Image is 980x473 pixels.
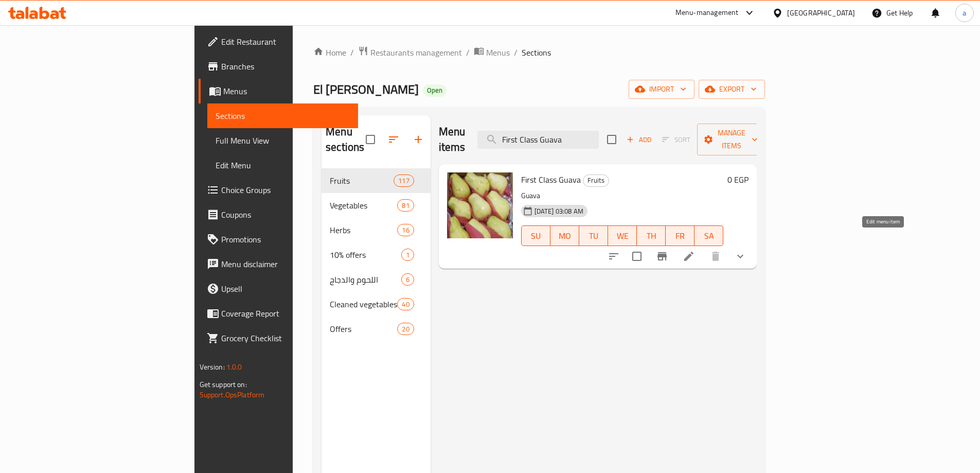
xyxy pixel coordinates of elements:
a: Sections [207,103,358,128]
span: 1.0.0 [226,360,242,374]
input: search [477,131,599,149]
span: Full Menu View [216,134,350,147]
img: First Class Guava [447,172,513,238]
span: Sort sections [381,127,406,152]
a: Edit Menu [207,153,358,178]
span: Fruits [583,174,609,186]
a: Coupons [199,202,358,227]
div: Vegetables81 [322,193,431,218]
li: / [514,46,518,59]
button: import [629,80,694,99]
h6: 0 EGP [727,172,749,187]
div: items [394,174,414,187]
span: TH [641,229,662,243]
span: Cleaned vegetables [330,298,397,310]
div: items [401,249,414,261]
span: اللحوم والدجاج [330,273,401,286]
button: WE [608,225,637,246]
span: SA [699,229,719,243]
a: Restaurants management [358,46,462,59]
span: Select to update [626,246,648,267]
button: delete [703,244,728,269]
p: Guava [521,189,724,202]
a: Choice Groups [199,178,358,202]
span: SU [526,229,546,243]
span: FR [670,229,690,243]
span: MO [555,229,575,243]
span: Get support on: [200,378,247,391]
span: TU [583,229,604,243]
span: Upsell [221,283,350,295]
div: اللحوم والدجاج6 [322,267,431,292]
span: 1 [402,250,414,260]
a: Promotions [199,227,358,252]
span: 16 [398,225,413,235]
span: Choice Groups [221,184,350,196]
span: Select section first [655,132,697,148]
div: Offers20 [322,317,431,341]
span: Coupons [221,208,350,221]
div: Herbs16 [322,218,431,242]
span: Open [423,86,447,95]
a: Coverage Report [199,301,358,326]
a: Full Menu View [207,128,358,153]
span: Edit Menu [216,159,350,171]
span: export [707,83,757,96]
a: Menu disclaimer [199,252,358,276]
span: Edit Restaurant [221,36,350,48]
button: Branch-specific-item [650,244,674,269]
button: Manage items [697,124,766,155]
span: Sections [522,46,551,59]
span: 81 [398,201,413,211]
span: Menus [486,46,510,59]
a: Menus [474,46,510,59]
span: Version: [200,360,225,374]
nav: breadcrumb [313,46,765,59]
div: items [397,199,414,212]
span: Vegetables [330,199,397,212]
span: Grocery Checklist [221,332,350,344]
div: Menu-management [675,7,739,19]
div: [GEOGRAPHIC_DATA] [787,7,855,19]
span: Herbs [330,224,397,236]
span: Restaurants management [370,46,462,59]
button: Add section [406,127,431,152]
span: 117 [394,176,413,186]
a: Grocery Checklist [199,326,358,351]
button: show more [728,244,753,269]
button: Add [622,132,655,148]
span: Branches [221,60,350,73]
div: Cleaned vegetables40 [322,292,431,317]
a: Support.OpsPlatform [200,388,265,401]
button: export [699,80,765,99]
span: Select section [601,129,622,150]
span: 10% offers [330,249,401,261]
li: / [466,46,470,59]
button: SA [694,225,723,246]
div: items [397,298,414,310]
span: Add item [622,132,655,148]
span: a [963,7,966,19]
span: Promotions [221,233,350,246]
div: items [397,224,414,236]
div: items [397,323,414,335]
a: Edit Restaurant [199,29,358,54]
span: Fruits [330,174,394,187]
span: 40 [398,300,413,309]
div: items [401,273,414,286]
div: 10% offers1 [322,242,431,267]
span: First Class Guava [521,172,581,187]
a: Upsell [199,276,358,301]
span: Menus [223,85,350,97]
svg: Show Choices [734,250,746,262]
div: Fruits [583,174,609,187]
nav: Menu sections [322,164,431,345]
span: Sections [216,110,350,122]
span: El [PERSON_NAME] [313,78,419,101]
span: import [637,83,686,96]
div: Offers [330,323,397,335]
a: Menus [199,79,358,103]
